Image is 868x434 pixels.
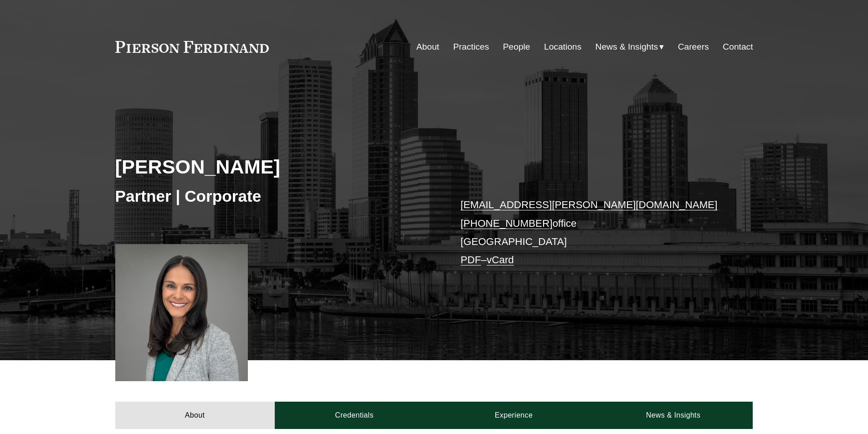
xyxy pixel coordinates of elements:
[453,38,489,56] a: Practices
[461,218,553,229] a: [PHONE_NUMBER]
[503,38,530,56] a: People
[678,38,709,56] a: Careers
[275,402,434,429] a: Credentials
[434,402,594,429] a: Experience
[416,38,439,56] a: About
[115,402,275,429] a: About
[461,199,718,210] a: [EMAIL_ADDRESS][PERSON_NAME][DOMAIN_NAME]
[596,39,658,55] span: News & Insights
[544,38,581,56] a: Locations
[115,186,434,206] h3: Partner | Corporate
[461,196,726,269] p: office [GEOGRAPHIC_DATA] –
[596,38,664,56] a: folder dropdown
[723,38,753,56] a: Contact
[461,254,481,266] a: PDF
[115,155,434,179] h2: [PERSON_NAME]
[593,402,753,429] a: News & Insights
[487,254,514,266] a: vCard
